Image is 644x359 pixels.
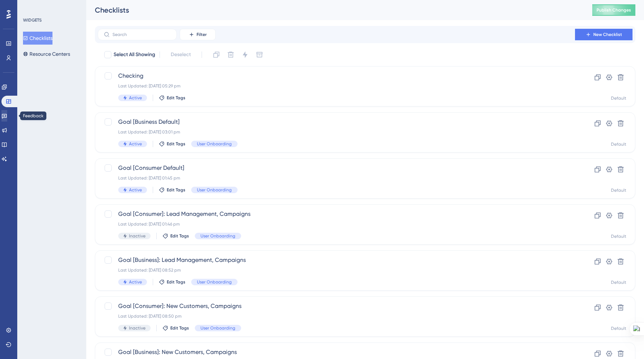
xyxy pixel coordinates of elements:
[611,95,626,101] div: Default
[611,326,626,331] div: Default
[575,29,632,40] button: New Checklist
[118,83,555,89] div: Last Updated: [DATE] 05:29 pm
[593,32,622,37] span: New Checklist
[167,279,185,285] span: Edit Tags
[159,187,185,193] button: Edit Tags
[159,141,185,147] button: Edit Tags
[118,118,555,126] span: Goal [Business Default]
[159,279,185,285] button: Edit Tags
[112,32,171,37] input: Search
[164,48,197,61] button: Deselect
[118,210,555,218] span: Goal [Consumer]: Lead Management, Campaigns
[129,325,146,331] span: Inactive
[159,95,185,101] button: Edit Tags
[611,280,626,285] div: Default
[129,141,142,147] span: Active
[23,17,42,23] div: WIDGETS
[129,233,146,239] span: Inactive
[162,233,189,239] button: Edit Tags
[118,313,555,319] div: Last Updated: [DATE] 08:50 pm
[129,187,142,193] span: Active
[118,302,555,310] span: Goal [Consumer]: New Customers, Campaigns
[197,32,207,37] span: Filter
[118,256,555,264] span: Goal [Business]: Lead Management, Campaigns
[95,5,574,15] div: Checklists
[162,325,189,331] button: Edit Tags
[118,175,555,181] div: Last Updated: [DATE] 01:45 pm
[180,29,216,40] button: Filter
[197,187,232,193] span: User Onboarding
[597,7,631,13] span: Publish Changes
[23,32,52,45] button: Checklists
[201,233,235,239] span: User Onboarding
[118,348,555,356] span: Goal [Business]: New Customers, Campaigns
[170,325,189,331] span: Edit Tags
[167,95,185,101] span: Edit Tags
[201,325,235,331] span: User Onboarding
[611,233,626,239] div: Default
[23,47,70,60] button: Resource Centers
[118,221,555,227] div: Last Updated: [DATE] 01:46 pm
[167,187,185,193] span: Edit Tags
[611,187,626,193] div: Default
[611,141,626,147] div: Default
[197,279,232,285] span: User Onboarding
[129,279,142,285] span: Active
[114,50,155,59] span: Select All Showing
[167,141,185,147] span: Edit Tags
[118,267,555,273] div: Last Updated: [DATE] 08:52 pm
[197,141,232,147] span: User Onboarding
[170,233,189,239] span: Edit Tags
[118,129,555,135] div: Last Updated: [DATE] 03:01 pm
[118,72,555,80] span: Checking
[171,50,191,59] span: Deselect
[129,95,142,101] span: Active
[592,4,635,16] button: Publish Changes
[118,164,555,172] span: Goal [Consumer Default]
